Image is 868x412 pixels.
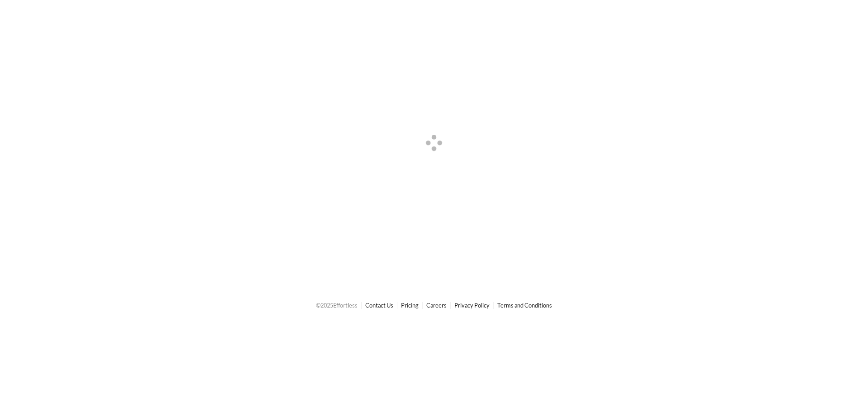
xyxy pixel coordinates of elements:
[401,302,419,309] a: Pricing
[365,302,393,309] a: Contact Us
[454,302,490,309] a: Privacy Policy
[426,302,447,309] a: Careers
[497,302,552,309] a: Terms and Conditions
[316,302,358,309] span: © 2025 Effortless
